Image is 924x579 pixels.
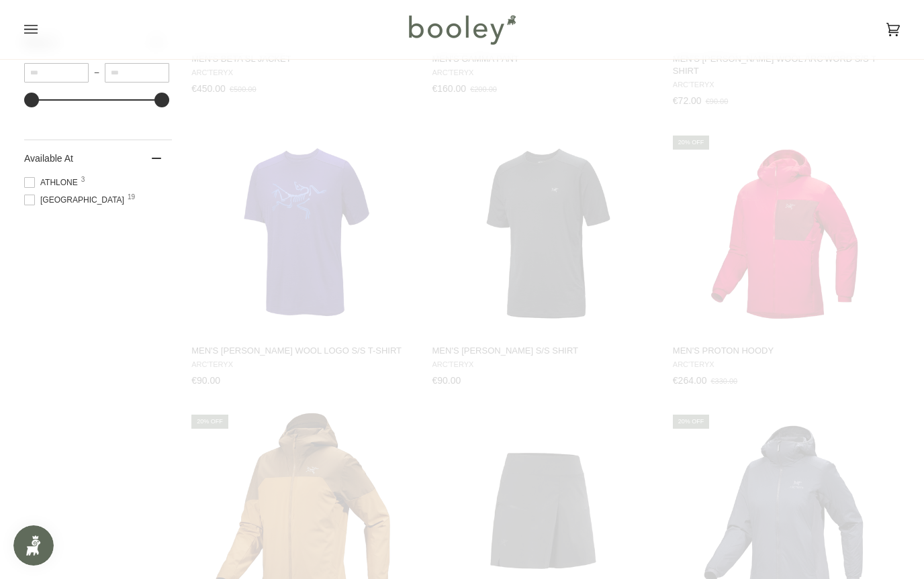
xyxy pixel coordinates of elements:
[89,68,105,77] span: –
[24,63,89,83] input: Minimum value
[403,10,520,49] img: Booley
[13,525,54,566] iframe: Button to open loyalty program pop-up
[24,153,73,164] span: Available At
[105,63,169,83] input: Maximum value
[81,176,85,183] span: 3
[24,176,82,189] span: Athlone
[128,194,135,201] span: 19
[24,194,128,206] span: [GEOGRAPHIC_DATA]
